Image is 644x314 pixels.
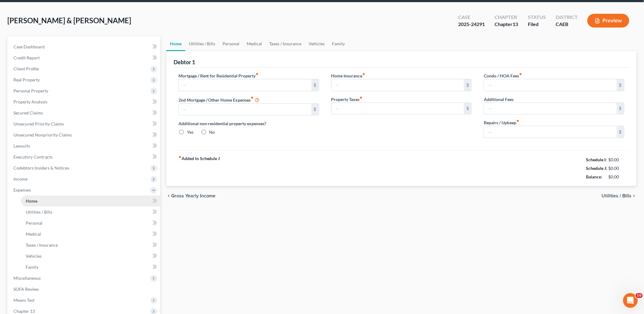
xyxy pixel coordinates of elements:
[495,14,518,21] div: Chapter
[13,110,43,115] span: Secured Claims
[179,104,311,115] input: --
[13,132,72,137] span: Unsecured Nonpriority Claims
[329,36,349,51] a: Family
[72,10,84,22] img: Profile image for Emma
[609,157,625,163] div: $0.00
[13,77,40,82] span: Real Property
[13,66,39,71] span: Client Profile
[26,242,58,248] span: Taxes / Insurance
[362,73,366,76] i: fiber_manual_record
[13,44,45,49] span: Case Dashboard
[484,96,513,103] label: Additional Fees
[13,154,53,159] span: Executory Contracts
[9,116,113,127] div: Attorney's Disclosure of Compensation
[484,126,617,138] input: --
[13,275,41,281] span: Miscellaneous
[9,101,113,113] button: Search for help
[26,198,37,204] span: Home
[586,157,607,162] strong: Schedule I:
[9,140,160,151] a: Lawsuits
[26,231,41,237] span: Medical
[12,14,48,19] img: logo
[587,14,629,28] button: Preview
[495,21,518,28] div: Chapter
[105,10,116,21] div: Close
[178,120,319,127] label: Additional non-residential property expenses?
[332,79,464,91] input: --
[174,58,195,66] div: Debtor 1
[166,36,185,51] a: Home
[609,174,625,180] div: $0.00
[617,79,624,91] div: $
[586,166,608,171] strong: Schedule J:
[484,119,519,126] label: Repairs / Upkeep
[251,96,254,99] i: fiber_manual_record
[219,36,243,51] a: Personal
[9,284,160,295] a: SOFA Review
[12,43,110,54] p: Hi there!
[9,151,160,163] a: Executory Contracts
[13,129,102,142] div: Statement of Financial Affairs - Payments Made in the Last 90 days
[21,240,160,251] a: Taxes / Insurance
[13,143,30,148] span: Lawsuits
[13,104,50,110] span: Search for help
[519,73,522,76] i: fiber_manual_record
[331,96,363,103] label: Property Taxes
[26,220,42,226] span: Personal
[9,52,160,63] a: Credit Report
[464,103,471,114] div: $
[9,129,160,140] a: Unsecured Nonpriority Claims
[13,118,102,125] div: Attorney's Disclosure of Compensation
[311,79,319,91] div: $
[528,14,546,21] div: Status
[311,104,319,115] div: $
[12,54,110,64] p: How can we help?
[9,41,160,52] a: Case Dashboard
[556,14,578,21] div: District
[516,119,519,122] i: fiber_manual_record
[464,79,471,91] div: $
[484,73,522,79] label: Condo / HOA Fees
[21,218,160,229] a: Personal
[9,96,160,107] a: Property Analysis
[305,36,329,51] a: Vehicles
[623,293,638,308] iframe: Intercom live chat
[26,264,39,270] span: Family
[9,145,113,156] div: Amendments
[6,72,116,95] div: Send us a messageWe'll be back online in 2 hours
[13,206,27,211] span: Home
[13,99,47,104] span: Property Analysis
[97,206,107,211] span: Help
[243,36,266,51] a: Medical
[360,96,363,99] i: fiber_manual_record
[13,84,102,90] div: We'll be back online in 2 hours
[13,286,39,292] span: SOFA Review
[13,165,69,170] span: Codebtors Insiders & Notices
[13,297,35,303] span: Means Test
[484,103,617,114] input: --
[458,21,485,28] div: 2025-24291
[9,107,160,118] a: Secured Claims
[617,126,624,138] div: $
[9,118,160,129] a: Unsecured Priority Claims
[636,293,643,298] span: 10
[13,308,35,314] span: Chapter 13
[83,10,95,22] img: Profile image for Lindsey
[586,174,602,179] strong: Balance:
[166,193,216,198] button: chevron_left Gross Yearly Income
[332,103,464,114] input: --
[528,21,546,28] div: Filed
[9,156,113,167] div: Import and Export Claims
[21,207,160,218] a: Utilities / Bills
[513,21,518,27] span: 13
[51,206,72,211] span: Messages
[13,187,31,193] span: Expenses
[7,16,131,25] span: [PERSON_NAME] & [PERSON_NAME]
[13,88,48,93] span: Personal Property
[13,77,102,84] div: Send us a message
[21,196,160,207] a: Home
[178,73,259,79] label: Mortgage / Rent for Residential Property
[82,191,122,215] button: Help
[617,103,624,114] div: $
[41,191,81,215] button: Messages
